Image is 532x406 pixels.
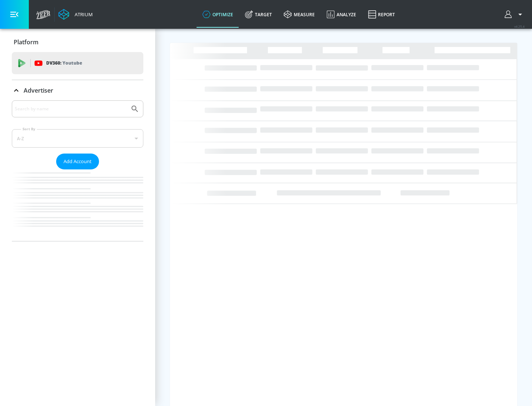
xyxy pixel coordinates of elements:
a: Atrium [58,9,93,20]
p: Advertiser [24,86,53,94]
button: Add Account [56,154,99,169]
div: Platform [12,32,143,52]
div: Advertiser [12,80,143,101]
span: Add Account [64,157,92,166]
div: DV360: Youtube [12,52,143,74]
div: A-Z [12,129,143,148]
div: Atrium [72,11,93,18]
a: Report [362,1,401,28]
p: DV360: [46,59,82,67]
a: optimize [197,1,239,28]
a: Analyze [321,1,362,28]
nav: list of Advertiser [12,169,143,241]
p: Platform [14,38,38,46]
div: Advertiser [12,100,143,241]
p: Youtube [62,59,82,67]
span: v 4.25.4 [514,24,525,28]
a: measure [278,1,321,28]
a: Target [239,1,278,28]
label: Sort By [21,127,37,131]
input: Search by name [15,104,127,114]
